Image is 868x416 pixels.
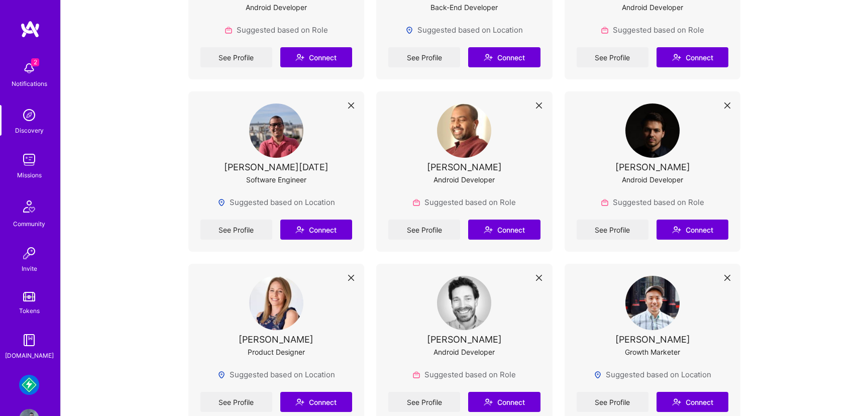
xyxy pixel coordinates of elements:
[577,392,648,412] a: See Profile
[280,220,352,240] button: Connect
[594,371,602,379] img: Locations icon
[601,197,704,207] div: Suggested based on Role
[388,47,460,67] a: See Profile
[17,194,41,219] img: Community
[19,243,39,263] img: Invite
[615,334,690,345] div: [PERSON_NAME]
[388,220,460,240] a: See Profile
[405,26,413,34] img: Locations icon
[577,220,648,240] a: See Profile
[5,350,54,361] div: [DOMAIN_NAME]
[20,20,40,38] img: logo
[484,53,493,62] i: icon Connect
[672,225,681,234] i: icon Connect
[437,276,491,330] img: User Avatar
[224,162,329,172] div: [PERSON_NAME][DATE]
[672,53,681,62] i: icon Connect
[625,347,680,357] div: Growth Marketer
[19,105,39,125] img: discovery
[280,47,352,67] button: Connect
[657,220,728,240] button: Connect
[594,369,711,380] div: Suggested based on Location
[657,47,728,67] button: Connect
[430,2,498,13] div: Back-End Developer
[536,275,542,281] i: icon Close
[13,219,45,229] div: Community
[412,198,420,206] img: Role icon
[280,392,352,412] button: Connect
[484,397,493,406] i: icon Connect
[17,170,42,180] div: Missions
[412,197,516,207] div: Suggested based on Role
[622,174,683,185] div: Android Developer
[200,220,272,240] a: See Profile
[225,26,233,34] img: Role icon
[622,2,683,13] div: Android Developer
[19,58,39,78] img: bell
[657,392,728,412] button: Connect
[601,198,609,206] img: Role icon
[484,225,493,234] i: icon Connect
[625,103,680,158] img: User Avatar
[17,375,42,395] a: Mudflap: Fintech for Trucking
[672,397,681,406] i: icon Connect
[468,392,540,412] button: Connect
[19,330,39,350] img: guide book
[427,162,502,172] div: [PERSON_NAME]
[19,150,39,170] img: teamwork
[249,103,303,158] img: User Avatar
[225,25,328,35] div: Suggested based on Role
[218,198,226,206] img: Locations icon
[433,174,495,185] div: Android Developer
[295,53,304,62] i: icon Connect
[468,220,540,240] button: Connect
[200,392,272,412] a: See Profile
[218,197,335,207] div: Suggested based on Location
[625,276,680,330] img: User Avatar
[249,276,303,330] img: User Avatar
[348,275,354,281] i: icon Close
[218,371,226,379] img: Locations icon
[31,58,39,66] span: 2
[601,26,609,34] img: Role icon
[15,125,44,136] div: Discovery
[200,47,272,67] a: See Profile
[536,102,542,109] i: icon Close
[19,375,39,395] img: Mudflap: Fintech for Trucking
[433,347,495,357] div: Android Developer
[388,392,460,412] a: See Profile
[295,397,304,406] i: icon Connect
[724,275,730,281] i: icon Close
[218,369,335,380] div: Suggested based on Location
[412,369,516,380] div: Suggested based on Role
[577,47,648,67] a: See Profile
[295,225,304,234] i: icon Connect
[724,102,730,109] i: icon Close
[405,25,523,35] div: Suggested based on Location
[601,25,704,35] div: Suggested based on Role
[437,103,491,158] img: User Avatar
[427,334,502,345] div: [PERSON_NAME]
[246,2,307,13] div: Android Developer
[19,305,40,316] div: Tokens
[348,102,354,109] i: icon Close
[23,292,35,301] img: tokens
[412,371,420,379] img: Role icon
[246,174,306,185] div: Software Engineer
[468,47,540,67] button: Connect
[248,347,305,357] div: Product Designer
[239,334,313,345] div: [PERSON_NAME]
[12,78,47,89] div: Notifications
[22,263,37,274] div: Invite
[615,162,690,172] div: [PERSON_NAME]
